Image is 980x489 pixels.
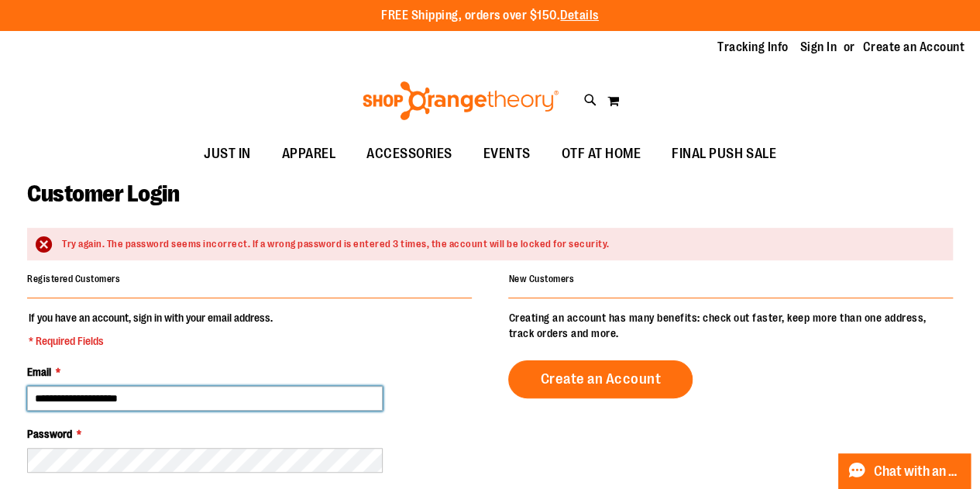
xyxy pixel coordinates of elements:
div: Try again. The password seems incorrect. If a wrong password is entered 3 times, the account will... [62,237,937,252]
p: Creating an account has many benefits: check out faster, keep more than one address, track orders... [508,310,953,341]
span: Password [27,428,72,440]
span: EVENTS [483,136,531,171]
a: Create an Account [863,39,965,56]
span: Email [27,366,51,378]
span: Customer Login [27,181,179,207]
p: FREE Shipping, orders over $150. [381,7,599,25]
a: JUST IN [188,136,266,172]
span: JUST IN [204,136,251,171]
img: Shop Orangetheory [360,81,561,120]
span: * Required Fields [29,333,273,349]
button: Chat with an Expert [838,453,971,489]
a: Details [560,9,599,22]
legend: If you have an account, sign in with your email address. [27,310,274,349]
a: Create an Account [508,360,693,398]
a: APPAREL [266,136,352,172]
a: OTF AT HOME [546,136,657,172]
span: OTF AT HOME [562,136,641,171]
a: ACCESSORIES [351,136,468,172]
span: FINAL PUSH SALE [672,136,776,171]
a: Sign In [800,39,837,56]
span: APPAREL [282,136,336,171]
a: FINAL PUSH SALE [656,136,792,172]
a: EVENTS [468,136,546,172]
a: Tracking Info [717,39,789,56]
strong: Registered Customers [27,274,120,284]
strong: New Customers [508,274,574,284]
span: Create an Account [540,370,661,387]
span: ACCESSORIES [366,136,452,171]
span: Chat with an Expert [874,464,961,479]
